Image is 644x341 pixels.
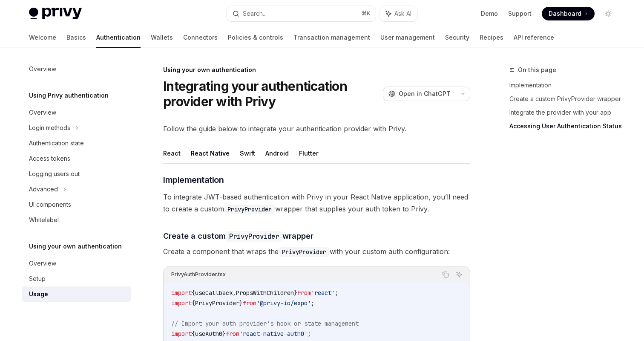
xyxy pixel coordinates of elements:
[29,241,122,251] h5: Using your own authentication
[171,320,359,327] span: // Import your auth provider's hook or state management
[311,299,314,307] span: ;
[480,27,503,48] a: Recipes
[29,289,48,299] div: Usage
[279,247,330,257] code: PrivyProvider
[171,330,192,338] span: import
[29,184,58,194] div: Advanced
[514,27,554,48] a: API reference
[549,9,581,18] span: Dashboard
[22,271,131,286] a: Setup
[399,90,451,98] span: Open in ChatGPT
[239,299,243,307] span: }
[308,330,311,338] span: ;
[151,27,173,48] a: Wallets
[163,66,470,74] div: Using your own authentication
[163,123,470,135] span: Follow the guide below to integrate your authentication provider with Privy.
[239,330,308,338] span: 'react-native-auth0'
[297,289,311,297] span: from
[335,289,338,297] span: ;
[163,191,470,215] span: To integrate JWT-based authentication with Privy in your React Native application, you’ll need to...
[22,212,131,228] a: Whitelabel
[29,274,46,284] div: Setup
[29,123,70,133] div: Login methods
[29,107,56,118] div: Overview
[226,231,282,242] code: PrivyProvider
[22,197,131,212] a: UI components
[192,330,195,338] span: {
[171,299,192,307] span: import
[163,78,379,109] h1: Integrating your authentication provider with Privy
[171,269,226,280] div: PrivyAuthProvider.tsx
[29,64,56,74] div: Overview
[29,215,59,225] div: Whitelabel
[454,269,465,280] button: Ask AI
[265,143,289,163] button: Android
[299,143,319,163] button: Flutter
[96,27,141,48] a: Authentication
[380,27,435,48] a: User management
[195,299,239,307] span: PrivyProvider
[29,138,84,148] div: Authentication state
[171,289,192,297] span: import
[22,151,131,166] a: Access tokens
[228,27,283,48] a: Policies & controls
[195,330,222,338] span: useAuth0
[243,299,256,307] span: from
[509,119,622,133] a: Accessing User Authentication Status
[195,289,233,297] span: useCallback
[29,8,82,20] img: light logo
[22,61,131,77] a: Overview
[236,289,294,297] span: PropsWithChildren
[508,9,532,18] a: Support
[601,7,615,20] button: Toggle dark mode
[163,143,181,163] button: React
[256,299,311,307] span: '@privy-io/expo'
[22,286,131,302] a: Usage
[481,9,498,18] a: Demo
[29,153,70,164] div: Access tokens
[191,143,230,163] button: React Native
[227,6,376,21] button: Search...⌘K
[233,289,236,297] span: ,
[311,289,335,297] span: 'react'
[383,87,456,101] button: Open in ChatGPT
[29,90,109,101] h5: Using Privy authentication
[509,78,622,92] a: Implementation
[163,246,470,257] span: Create a component that wraps the with your custom auth configuration:
[22,256,131,271] a: Overview
[226,330,239,338] span: from
[22,166,131,182] a: Logging users out
[163,230,313,242] span: Create a custom wrapper
[380,6,417,21] button: Ask AI
[22,136,131,151] a: Authentication state
[293,27,370,48] a: Transaction management
[240,143,255,163] button: Swift
[542,7,595,20] a: Dashboard
[243,9,267,19] div: Search...
[29,169,80,179] div: Logging users out
[66,27,86,48] a: Basics
[440,269,451,280] button: Copy the contents from the code block
[294,289,297,297] span: }
[509,106,622,119] a: Integrate the provider with your app
[192,289,195,297] span: {
[222,330,226,338] span: }
[29,27,56,48] a: Welcome
[183,27,218,48] a: Connectors
[29,199,71,210] div: UI components
[518,65,556,75] span: On this page
[224,205,275,214] code: PrivyProvider
[445,27,469,48] a: Security
[394,9,411,18] span: Ask AI
[22,105,131,120] a: Overview
[163,174,224,186] span: Implementation
[192,299,195,307] span: {
[29,258,56,269] div: Overview
[509,92,622,106] a: Create a custom PrivyProvider wrapper
[362,10,371,17] span: ⌘ K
